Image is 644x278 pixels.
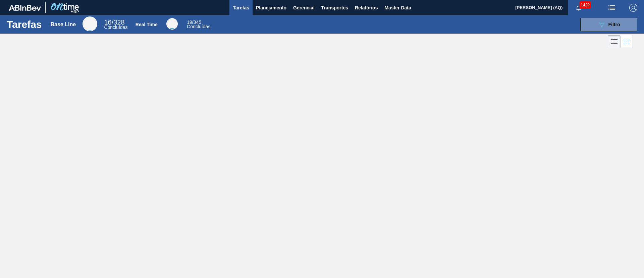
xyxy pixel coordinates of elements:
span: Concluídas [104,25,127,30]
h1: Tarefas [7,21,42,28]
div: Real Time [187,20,210,29]
div: Base Line [83,16,97,31]
div: Base Line [51,22,76,28]
span: Concluídas [187,24,210,29]
span: Tarefas [233,4,249,12]
span: Transportes [321,4,348,12]
span: Relatórios [355,4,378,12]
span: Filtro [608,22,620,27]
span: Gerencial [293,4,315,12]
div: Visão em Cards [621,35,633,48]
span: Planejamento [256,4,286,12]
button: Notificações [568,3,589,12]
span: 1429 [579,1,591,9]
img: userActions [608,4,616,12]
div: Real Time [136,22,158,27]
span: / 328 [104,18,124,26]
div: Real Time [166,18,178,30]
span: / 345 [187,19,201,25]
span: 16 [104,18,111,26]
div: Base Line [104,19,127,30]
img: Logout [629,4,637,12]
span: 19 [187,19,192,25]
button: Filtro [580,18,637,31]
span: Master Data [384,4,411,12]
div: Visão em Lista [608,35,621,48]
img: TNhmsLtSVTkK8tSr43FrP2fwEKptu5GPRR3wAAAABJRU5ErkJggg== [9,5,41,11]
